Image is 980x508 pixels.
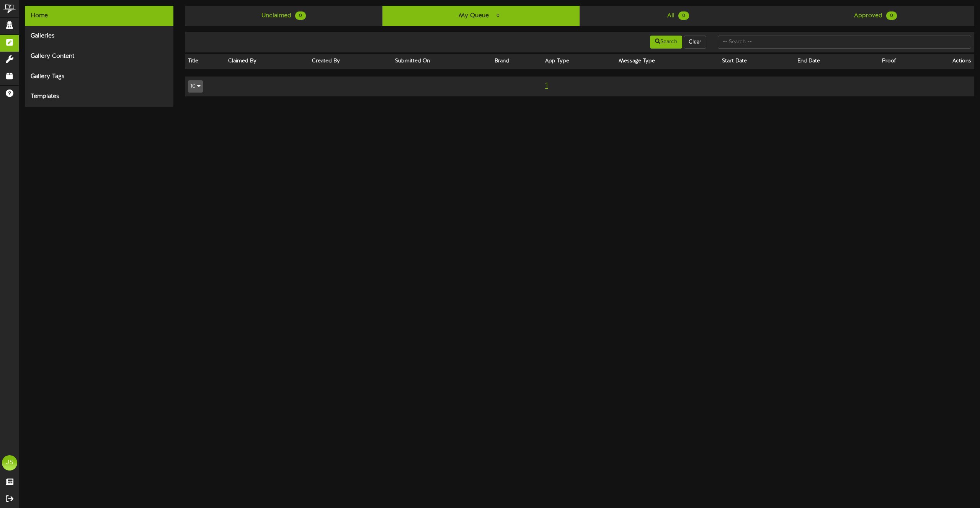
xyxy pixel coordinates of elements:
[678,11,689,20] span: 0
[25,67,173,87] div: Gallery Tags
[392,54,492,68] th: Submitted On
[382,6,580,26] a: My Queue
[864,54,914,68] th: Proof
[684,36,706,49] button: Clear
[25,6,173,26] div: Home
[185,54,225,68] th: Title
[25,86,173,107] div: Templates
[25,46,173,67] div: Gallery Content
[580,6,777,26] a: All
[719,54,794,68] th: Start Date
[616,54,719,68] th: Message Type
[650,36,682,49] button: Search
[225,54,309,68] th: Claimed By
[25,26,173,46] div: Galleries
[2,455,17,471] div: JS
[914,54,974,68] th: Actions
[777,6,974,26] a: Approved
[309,54,392,68] th: Created By
[185,6,382,26] a: Unclaimed
[295,11,306,20] span: 0
[493,11,503,20] span: 0
[542,54,616,68] th: App Type
[794,54,864,68] th: End Date
[492,54,542,68] th: Brand
[718,36,971,49] input: -- Search --
[886,11,897,20] span: 0
[188,80,203,93] button: 10
[543,81,550,90] span: 1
